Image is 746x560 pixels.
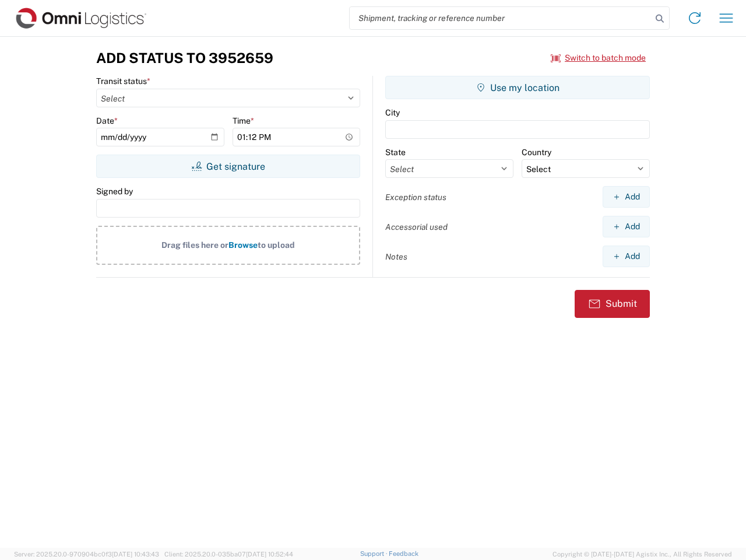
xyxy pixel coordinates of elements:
[385,107,400,118] label: City
[385,76,650,99] button: Use my location
[161,240,228,250] span: Drag files here or
[96,76,150,86] label: Transit status
[96,155,360,178] button: Get signature
[385,222,448,232] label: Accessorial used
[360,550,389,557] a: Support
[551,48,646,68] button: Switch to batch mode
[233,116,254,126] label: Time
[389,550,418,557] a: Feedback
[246,551,293,558] span: [DATE] 10:52:44
[14,551,159,558] span: Server: 2025.20.0-970904bc0f3
[553,549,732,559] span: Copyright © [DATE]-[DATE] Agistix Inc., All Rights Reserved
[385,192,446,202] label: Exception status
[575,290,650,318] button: Submit
[385,251,407,262] label: Notes
[96,186,133,197] label: Signed by
[96,50,273,66] h3: Add Status to 3952659
[96,116,118,126] label: Date
[385,147,406,157] label: State
[164,551,293,558] span: Client: 2025.20.0-035ba07
[522,147,551,157] label: Country
[112,551,159,558] span: [DATE] 10:43:43
[603,186,650,208] button: Add
[603,246,650,267] button: Add
[258,240,295,250] span: to upload
[603,216,650,237] button: Add
[228,240,258,250] span: Browse
[350,7,652,29] input: Shipment, tracking or reference number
